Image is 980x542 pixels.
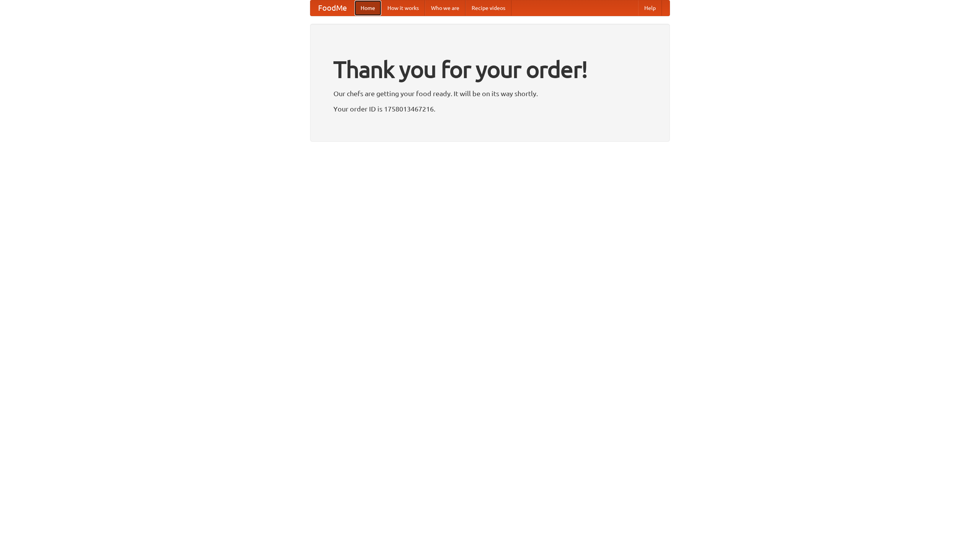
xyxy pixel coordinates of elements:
[333,88,647,99] p: Our chefs are getting your food ready. It will be on its way shortly.
[354,0,381,16] a: Home
[333,103,647,115] p: Your order ID is 1758013467216.
[638,0,662,16] a: Help
[381,0,425,16] a: How it works
[333,51,647,88] h1: Thank you for your order!
[425,0,465,16] a: Who we are
[310,0,354,16] a: FoodMe
[465,0,511,16] a: Recipe videos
